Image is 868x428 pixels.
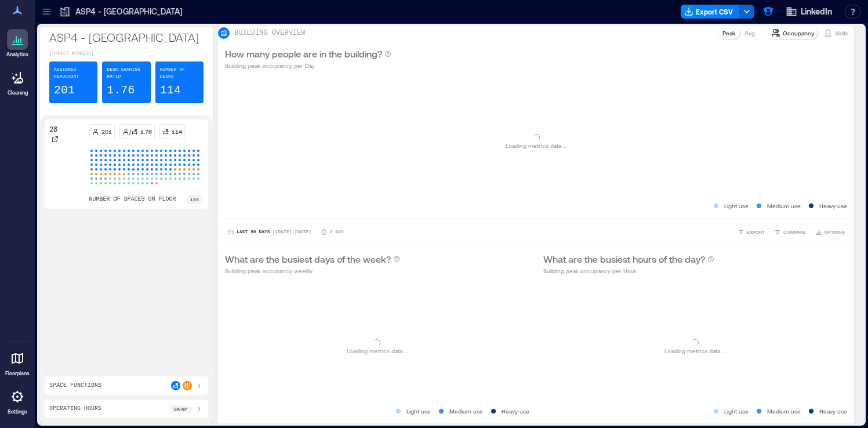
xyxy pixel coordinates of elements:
button: EXPORT [735,226,767,238]
p: Medium use [449,407,483,416]
a: Cleaning [3,64,32,100]
p: / [129,127,131,136]
p: Heavy use [819,201,847,211]
p: Light use [406,407,431,416]
p: Heavy use [819,407,847,416]
p: Number of Desks [160,66,199,80]
p: Floorplans [5,370,30,377]
a: Settings [3,383,31,419]
p: number of spaces on floor [89,195,176,204]
p: Building peak occupancy per Day [225,61,391,70]
p: 201 [54,82,75,99]
p: 201 [101,127,112,136]
p: Loading metrics data ... [664,346,725,356]
p: ASP4 - [GEOGRAPHIC_DATA] [75,6,182,17]
span: LinkedIn [801,6,832,17]
p: 1 Day [330,228,344,235]
span: COMPARE [783,228,806,235]
p: Peak [722,28,735,38]
p: Assigned Headcount [54,66,93,80]
a: Analytics [3,26,32,61]
p: Light use [724,407,749,416]
p: 114 [172,127,182,136]
p: Visits [835,28,848,38]
p: ASP4 - [GEOGRAPHIC_DATA] [49,29,204,45]
p: Operating Hours [49,404,101,414]
span: OPTIONS [825,228,845,235]
p: Space Functions [49,381,101,390]
p: BUILDING OVERVIEW [234,28,305,38]
p: Loading metrics data ... [347,346,408,356]
p: 8a - 6p [174,405,187,412]
p: Cleaning [8,89,28,96]
p: Loading metrics data ... [506,141,566,150]
p: Heavy use [502,407,529,416]
p: What are the busiest days of the week? [225,252,391,266]
p: Desk-sharing ratio [107,66,146,80]
p: 183 [190,196,199,203]
p: [STREET_ADDRESS] [49,50,204,57]
p: Occupancy [783,28,814,38]
button: Export CSV [681,5,740,19]
p: What are the busiest hours of the day? [543,252,705,266]
button: LinkedIn [782,2,836,21]
a: Floorplans [2,344,33,380]
p: Building peak occupancy weekly [225,266,400,275]
p: 1.76 [140,127,152,136]
p: Avg [744,28,755,38]
p: Medium use [767,407,801,416]
p: 28 [49,124,57,133]
p: 114 [160,82,181,99]
p: Light use [724,201,749,211]
p: Settings [8,408,27,415]
button: Last 90 Days |[DATE]-[DATE] [225,226,314,238]
button: COMPARE [772,226,808,238]
p: 1.76 [107,82,135,99]
p: Building peak occupancy per Hour [543,266,714,275]
p: How many people are in the building? [225,47,382,61]
p: Medium use [767,201,801,211]
button: OPTIONS [813,226,847,238]
span: EXPORT [747,228,765,235]
p: Analytics [6,51,28,58]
